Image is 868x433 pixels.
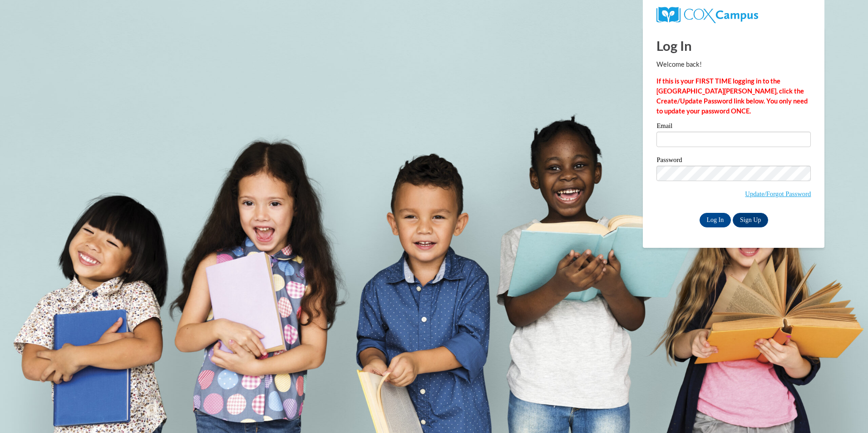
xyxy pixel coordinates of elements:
img: COX Campus [656,7,758,23]
p: Welcome back! [656,59,811,69]
label: Password [656,157,811,166]
a: Update/Forgot Password [745,190,811,197]
input: Log In [700,213,731,227]
label: Email [656,123,811,132]
h1: Log In [656,36,811,55]
a: Sign Up [733,213,768,227]
strong: If this is your FIRST TIME logging in to the [GEOGRAPHIC_DATA][PERSON_NAME], click the Create/Upd... [656,77,808,115]
a: COX Campus [656,10,758,18]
